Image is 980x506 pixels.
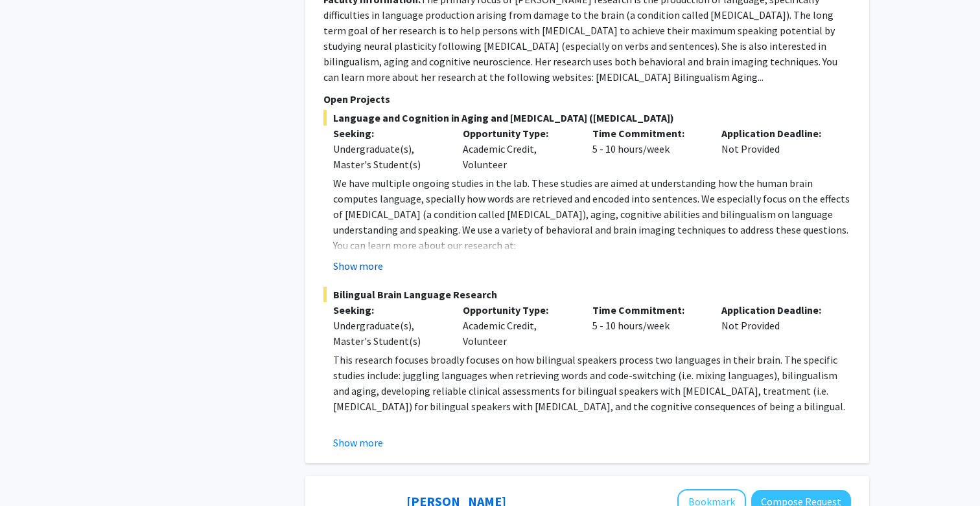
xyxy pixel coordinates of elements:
p: We have multiple ongoing studies in the lab. These studies are aimed at understanding how the hum... [333,175,851,237]
div: Not Provided [712,302,841,349]
iframe: Chat [10,448,55,496]
div: Undergraduate(s), Master's Student(s) [333,318,443,349]
p: Time Commitment: [592,302,703,318]
p: Seeking: [333,126,443,141]
div: Academic Credit, Volunteer [453,126,583,172]
div: 5 - 10 hours/week [583,302,712,349]
p: Seeking: [333,302,443,318]
div: Not Provided [712,126,841,172]
div: 5 - 10 hours/week [583,126,712,172]
p: Time Commitment: [592,126,703,141]
span: Bilingual Brain Language Research [323,287,851,302]
button: Show more [333,435,383,450]
p: Opportunity Type: [463,126,573,141]
p: Application Deadline: [721,126,832,141]
button: Show more [333,258,383,274]
p: You can learn more about our research at: [333,237,851,253]
span: Language and Cognition in Aging and [MEDICAL_DATA] ([MEDICAL_DATA]) [323,110,851,126]
div: Undergraduate(s), Master's Student(s) [333,141,443,172]
div: Academic Credit, Volunteer [453,302,583,349]
p: This research focuses broadly focuses on how bilingual speakers process two languages in their br... [333,352,851,414]
p: Opportunity Type: [463,302,573,318]
p: Application Deadline: [721,302,832,318]
p: Open Projects [323,91,851,107]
